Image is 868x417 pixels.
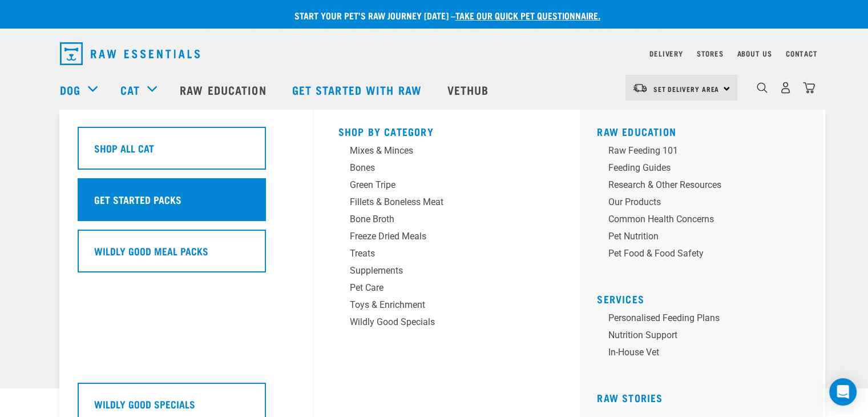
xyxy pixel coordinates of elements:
[78,230,294,281] a: Wildly Good Meal Packs
[649,51,683,55] a: Delivery
[829,378,857,406] div: Open Intercom Messenger
[338,281,555,298] a: Pet Care
[608,212,786,226] div: Common Health Concerns
[608,230,786,243] div: Pet Nutrition
[436,67,503,113] a: Vethub
[350,195,528,209] div: Fillets & Boneless Meat
[338,126,555,135] h5: Shop By Category
[597,230,814,247] a: Pet Nutrition
[597,195,814,212] a: Our Products
[786,51,818,55] a: Contact
[697,51,724,55] a: Stores
[350,264,528,278] div: Supplements
[608,247,786,260] div: Pet Food & Food Safety
[350,212,528,226] div: Bone Broth
[338,315,555,332] a: Wildly Good Specials
[94,141,154,155] h5: Shop All Cat
[94,243,208,258] h5: Wildly Good Meal Packs
[78,178,294,230] a: Get Started Packs
[338,247,555,264] a: Treats
[338,178,555,195] a: Green Tripe
[338,161,555,178] a: Bones
[350,247,528,260] div: Treats
[94,396,195,411] h5: Wildly Good Specials
[597,212,814,230] a: Common Health Concerns
[350,315,528,329] div: Wildly Good Specials
[338,230,555,247] a: Freeze Dried Meals
[350,144,528,158] div: Mixes & Minces
[350,230,528,243] div: Freeze Dried Meals
[608,178,786,192] div: Research & Other Resources
[78,127,294,178] a: Shop All Cat
[350,178,528,192] div: Green Tripe
[281,67,436,113] a: Get started with Raw
[338,298,555,315] a: Toys & Enrichment
[597,144,814,161] a: Raw Feeding 101
[350,298,528,312] div: Toys & Enrichment
[51,38,818,70] nav: dropdown navigation
[168,67,280,113] a: Raw Education
[780,82,792,94] img: user.png
[632,83,648,93] img: van-moving.png
[338,264,555,281] a: Supplements
[120,81,140,98] a: Cat
[608,161,786,175] div: Feeding Guides
[455,13,600,18] a: take our quick pet questionnaire.
[597,395,663,400] a: Raw Stories
[608,144,786,158] div: Raw Feeding 101
[803,82,815,94] img: home-icon@2x.png
[608,195,786,209] div: Our Products
[338,212,555,230] a: Bone Broth
[597,129,676,134] a: Raw Education
[653,87,720,91] span: Set Delivery Area
[338,195,555,212] a: Fillets & Boneless Meat
[597,247,814,264] a: Pet Food & Food Safety
[94,192,181,207] h5: Get Started Packs
[757,82,768,93] img: home-icon-1@2x.png
[350,281,528,295] div: Pet Care
[338,144,555,161] a: Mixes & Minces
[597,161,814,178] a: Feeding Guides
[60,81,80,98] a: Dog
[350,161,528,175] div: Bones
[597,346,814,363] a: In-house vet
[597,328,814,346] a: Nutrition Support
[597,293,814,302] h5: Services
[597,311,814,328] a: Personalised Feeding Plans
[60,42,200,65] img: Raw Essentials Logo
[737,51,772,55] a: About Us
[597,178,814,195] a: Research & Other Resources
